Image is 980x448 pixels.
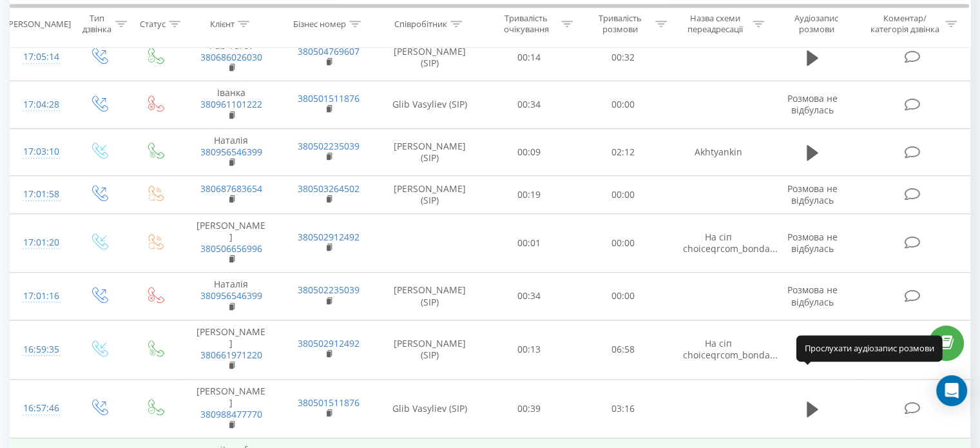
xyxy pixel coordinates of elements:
a: 380961101222 [200,98,262,110]
td: 00:34 [483,81,576,129]
a: 380506656996 [200,242,262,255]
td: Glib Vasyliev (SIP) [378,379,483,438]
td: 02:12 [576,128,669,176]
div: 17:01:16 [23,284,57,309]
td: Akhtyankin [669,128,767,176]
a: 380502235039 [298,284,360,296]
td: 06:58 [576,320,669,379]
a: 380956546399 [200,289,262,302]
td: 00:00 [576,81,669,129]
td: [PERSON_NAME] (SIP) [378,128,483,176]
div: Open Intercom Messenger [936,375,967,406]
div: 17:01:58 [23,182,57,207]
td: 00:01 [483,213,576,273]
span: Розмова не відбулась [787,284,838,307]
div: Тривалість розмови [588,14,652,35]
td: [PERSON_NAME] (SIP) [378,273,483,320]
td: 00:14 [483,34,576,81]
div: 17:03:10 [23,139,57,164]
a: 380661971220 [200,349,262,361]
div: 17:05:14 [23,44,57,70]
td: 00:09 [483,128,576,176]
div: Співробітник [394,19,447,30]
td: 00:34 [483,273,576,320]
div: [PERSON_NAME] [6,19,71,30]
td: Наталія [182,128,280,176]
td: 00:13 [483,320,576,379]
div: Клієнт [210,19,235,30]
td: [PERSON_NAME] [182,320,280,379]
a: 380686026030 [200,51,262,63]
a: 380501511876 [298,396,360,409]
td: 00:39 [483,379,576,438]
div: 17:01:20 [23,230,57,255]
td: [PERSON_NAME] (SIP) [378,176,483,213]
a: 380501511876 [298,92,360,104]
div: Бізнес номер [293,19,346,30]
span: Розмова не відбулась [787,92,838,116]
a: 380956546399 [200,146,262,158]
td: Pub Yurov [182,34,280,81]
div: Тип дзвінка [81,14,111,35]
td: [PERSON_NAME] (SIP) [378,320,483,379]
div: 16:57:46 [23,396,57,421]
a: 380687683654 [200,182,262,195]
td: [PERSON_NAME] (SIP) [378,34,483,81]
div: 16:59:35 [23,337,57,362]
td: 00:00 [576,176,669,213]
span: На сіп choiceqrcom_bonda... [682,337,777,361]
span: Розмова не відбулась [787,231,838,255]
td: [PERSON_NAME] [182,213,280,273]
a: 380503264502 [298,182,360,195]
span: Розмова не відбулась [787,182,838,206]
td: 00:00 [576,273,669,320]
div: Назва схеми переадресації [682,14,749,35]
div: Коментар/категорія дзвінка [867,14,942,35]
a: 380502912492 [298,337,360,349]
div: Прослухати аудіозапис розмови [796,335,943,361]
div: 17:04:28 [23,92,57,117]
td: 00:00 [576,213,669,273]
td: 00:32 [576,34,669,81]
div: Аудіозапис розмови [779,14,854,35]
td: 03:16 [576,379,669,438]
td: Glib Vasyliev (SIP) [378,81,483,129]
a: 380502235039 [298,140,360,152]
a: 380502912492 [298,231,360,243]
a: 380988477770 [200,408,262,420]
td: [PERSON_NAME] [182,379,280,438]
td: 00:19 [483,176,576,213]
span: На сіп choiceqrcom_bonda... [682,231,777,255]
td: Наталія [182,273,280,320]
td: Іванка [182,81,280,129]
div: Статус [140,19,166,30]
a: 380504769607 [298,45,360,57]
div: Тривалість очікування [494,14,559,35]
